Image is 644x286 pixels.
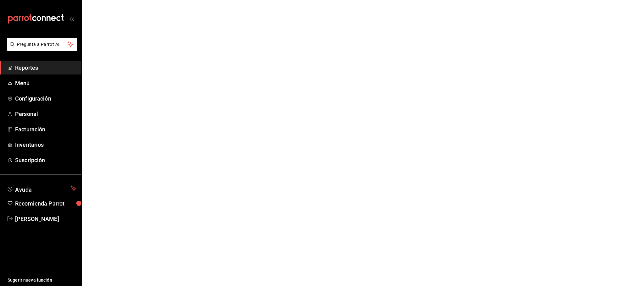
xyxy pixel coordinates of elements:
span: Ayuda [15,185,68,192]
button: Pregunta a Parrot AI [7,38,77,51]
span: Configuración [15,94,76,103]
span: Facturación [15,125,76,134]
span: Recomienda Parrot [15,199,76,208]
span: Inventarios [15,140,76,149]
a: Pregunta a Parrot AI [4,46,77,52]
span: Reportes [15,63,76,72]
span: Suscripción [15,156,76,164]
span: Personal [15,110,76,118]
span: Pregunta a Parrot AI [17,41,68,48]
button: open_drawer_menu [69,16,74,21]
span: Sugerir nueva función [8,277,76,283]
span: Menú [15,79,76,87]
span: [PERSON_NAME] [15,215,76,223]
